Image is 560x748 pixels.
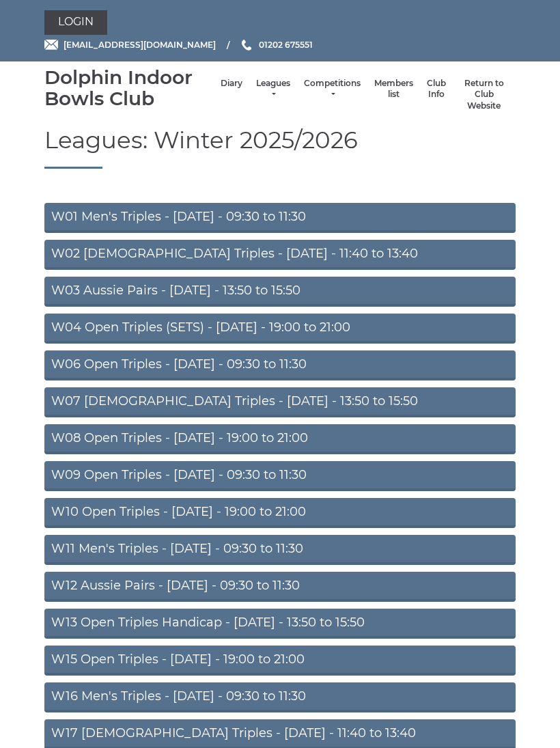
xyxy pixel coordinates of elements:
a: W01 Men's Triples - [DATE] - 09:30 to 11:30 [44,204,516,234]
a: W15 Open Triples - [DATE] - 19:00 to 21:00 [44,646,516,676]
a: W08 Open Triples - [DATE] - 19:00 to 21:00 [44,425,516,455]
img: Email [44,40,58,50]
a: W07 [DEMOGRAPHIC_DATA] Triples - [DATE] - 13:50 to 15:50 [44,388,516,418]
a: Competitions [304,78,361,100]
h1: Leagues: Winter 2025/2026 [44,128,516,169]
a: W11 Men's Triples - [DATE] - 09:30 to 11:30 [44,536,516,566]
span: 01202 675551 [259,40,313,50]
a: W12 Aussie Pairs - [DATE] - 09:30 to 11:30 [44,572,516,602]
a: W06 Open Triples - [DATE] - 09:30 to 11:30 [44,351,516,381]
a: W16 Men's Triples - [DATE] - 09:30 to 11:30 [44,683,516,713]
a: Email [EMAIL_ADDRESS][DOMAIN_NAME] [44,38,216,51]
a: W09 Open Triples - [DATE] - 09:30 to 11:30 [44,462,516,492]
a: W03 Aussie Pairs - [DATE] - 13:50 to 15:50 [44,277,516,307]
a: Phone us 01202 675551 [240,38,313,51]
a: W02 [DEMOGRAPHIC_DATA] Triples - [DATE] - 11:40 to 13:40 [44,240,516,271]
a: W13 Open Triples Handicap - [DATE] - 13:50 to 15:50 [44,609,516,639]
a: Return to Club Website [460,78,509,112]
a: W04 Open Triples (SETS) - [DATE] - 19:00 to 21:00 [44,314,516,344]
div: Dolphin Indoor Bowls Club [44,67,214,109]
a: Leagues [256,78,290,100]
a: Login [44,10,107,35]
a: Members list [374,78,413,100]
a: Diary [221,78,242,89]
span: [EMAIL_ADDRESS][DOMAIN_NAME] [64,40,216,50]
a: W10 Open Triples - [DATE] - 19:00 to 21:00 [44,499,516,529]
a: Club Info [427,78,446,100]
img: Phone us [242,40,251,51]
